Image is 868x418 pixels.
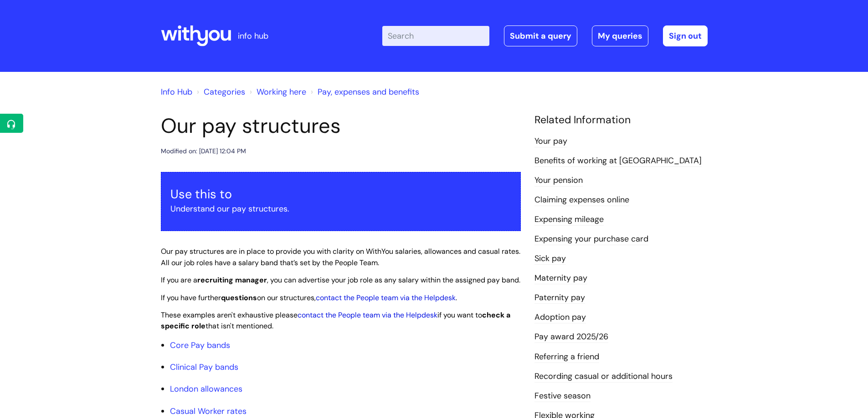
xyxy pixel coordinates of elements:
a: Sick pay [534,253,566,265]
p: Understand our pay structures. [170,201,511,216]
li: Pay, expenses and benefits [308,85,419,99]
a: Recording casual or additional hours [534,371,673,383]
li: Working here [247,85,306,99]
div: | - [382,25,708,46]
li: Solution home [195,85,245,99]
a: Your pay [534,136,567,147]
span: These examples aren't exhaustive please if you want to that isn't mentioned. [161,310,510,331]
strong: recruiting manager [197,275,267,285]
a: Sign out [663,25,708,46]
a: Your pension [534,175,583,186]
h1: Our pay structures [161,114,521,138]
h4: Related Information [534,114,708,126]
a: Categories [204,86,245,97]
a: contact the People team via the Helpdesk [298,310,437,320]
a: Casual Worker rates [170,406,247,417]
span: If you have further on our structures, . [161,293,457,302]
a: Info Hub [161,86,192,97]
a: London allowances [170,383,242,394]
a: Pay, expenses and benefits [318,86,419,97]
a: Expensing mileage [534,214,604,226]
a: contact the People team via the Helpdesk [316,293,456,302]
a: My queries [592,25,648,46]
a: Clinical Pay bands [170,362,238,373]
a: Maternity pay [534,272,587,284]
a: Expensing your purchase card [534,233,648,245]
h3: Use this to [170,187,511,201]
a: Working here [257,86,306,97]
strong: questions [221,293,257,302]
a: Festive season [534,390,591,402]
a: Claiming expenses online [534,194,629,206]
p: info hub [238,29,268,43]
a: Core Pay bands [170,340,230,351]
a: Benefits of working at [GEOGRAPHIC_DATA] [534,155,702,167]
span: Our pay structures are in place to provide you with clarity on WithYou salaries, allowances and c... [161,247,520,267]
span: If you are a , you can advertise your job role as any salary within the assigned pay band. [161,275,520,285]
a: Submit a query [504,25,577,46]
a: Paternity pay [534,292,585,304]
a: Adoption pay [534,312,586,323]
div: Modified on: [DATE] 12:04 PM [161,146,246,157]
input: Search [382,26,489,46]
a: Pay award 2025/26 [534,331,608,343]
a: Referring a friend [534,351,599,363]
